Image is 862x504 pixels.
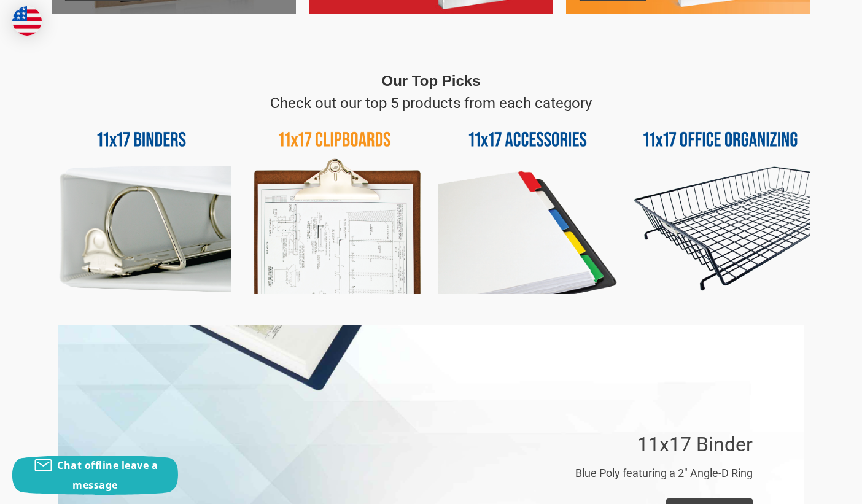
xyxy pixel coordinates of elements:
p: Blue Poly featuring a 2" Angle-D Ring [575,465,753,481]
iframe: Google Customer Reviews [761,471,862,504]
img: 11x17 Clipboards [244,114,424,294]
img: 11x17 Office Organizing [631,114,810,294]
img: 11x17 Accessories [438,114,618,294]
button: Chat offline leave a message [12,456,178,495]
p: Check out our top 5 products from each category [270,92,592,114]
img: 11x17 Binders [52,114,231,294]
span: Chat offline leave a message [57,459,158,492]
p: 11x17 Binder [637,430,753,459]
img: duty and tax information for United States [12,6,42,36]
p: Our Top Picks [382,70,481,92]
